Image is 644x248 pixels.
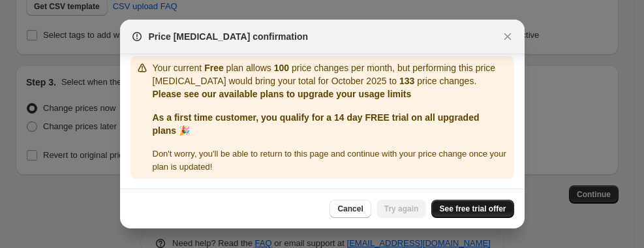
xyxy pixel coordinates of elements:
a: See free trial offer [431,200,514,218]
p: Please see our available plans to upgrade your usage limits [153,87,509,101]
b: Free [204,63,224,73]
b: 100 [274,63,289,73]
span: Don ' t worry, you ' ll be able to return to this page and continue with your price change once y... [153,149,506,172]
span: Price [MEDICAL_DATA] confirmation [149,30,309,43]
button: Cancel [330,200,371,218]
b: 133 [399,76,414,86]
b: As a first time customer, you qualify for a 14 day FREE trial on all upgraded plans 🎉 [153,112,480,136]
button: Close [498,27,517,46]
span: Cancel [337,204,363,214]
p: Your current plan allows price changes per month, but performing this price [MEDICAL_DATA] would ... [153,61,509,87]
span: See free trial offer [439,204,506,214]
